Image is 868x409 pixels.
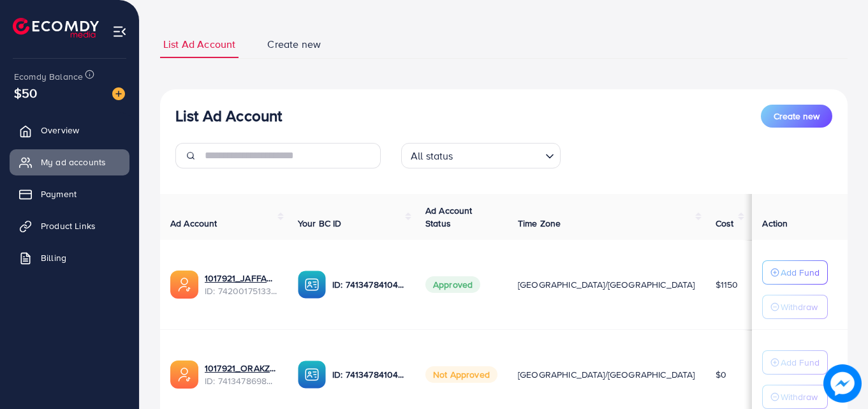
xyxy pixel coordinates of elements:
p: Withdraw [781,299,818,315]
span: Action [762,217,788,230]
span: ID: 7420017513393700880 [205,285,277,297]
img: ic-ads-acc.e4c84228.svg [170,361,198,389]
span: Create new [774,110,820,123]
a: My ad accounts [10,149,129,175]
img: image [823,364,862,403]
span: [GEOGRAPHIC_DATA]/[GEOGRAPHIC_DATA] [518,368,695,381]
p: Withdraw [781,389,818,405]
span: All status [408,147,456,165]
span: Product Links [41,219,96,232]
img: menu [112,24,127,39]
div: Search for option [401,143,561,168]
p: Add Fund [781,355,820,370]
span: Not Approved [425,366,497,383]
a: 1017921_JAFFAR NEW_1727607470502 [205,272,277,285]
span: $50 [14,84,37,102]
img: logo [13,18,99,38]
span: Payment [41,188,77,200]
input: Search for option [457,144,540,165]
button: Withdraw [762,295,828,319]
div: <span class='underline'>1017921_ORAKZAI_1726085024933</span></br>7413478698382360577 [205,362,277,388]
a: Overview [10,117,129,143]
span: Ad Account Status [425,204,473,230]
button: Add Fund [762,350,828,375]
span: Ad Account [170,217,217,230]
button: Add Fund [762,260,828,285]
span: Approved [425,276,480,293]
a: Payment [10,181,129,207]
span: $1150 [716,278,739,291]
span: Billing [41,251,66,264]
p: ID: 7413478410405822465 [332,277,405,292]
span: Create new [267,37,321,52]
a: Product Links [10,213,129,239]
p: Add Fund [781,265,820,280]
h3: List Ad Account [175,107,282,125]
a: Billing [10,245,129,271]
a: 1017921_ORAKZAI_1726085024933 [205,362,277,375]
span: Cost [716,217,734,230]
button: Withdraw [762,385,828,409]
img: image [112,87,125,100]
div: <span class='underline'>1017921_JAFFAR NEW_1727607470502</span></br>7420017513393700880 [205,272,277,298]
span: Time Zone [518,217,561,230]
span: Ecomdy Balance [14,70,83,83]
span: List Ad Account [163,37,235,52]
span: [GEOGRAPHIC_DATA]/[GEOGRAPHIC_DATA] [518,278,695,291]
img: ic-ba-acc.ded83a64.svg [298,361,326,389]
img: ic-ba-acc.ded83a64.svg [298,271,326,299]
p: ID: 7413478410405822465 [332,367,405,382]
span: Your BC ID [298,217,342,230]
span: ID: 7413478698382360577 [205,375,277,387]
span: My ad accounts [41,156,106,168]
span: $0 [716,368,726,381]
img: ic-ads-acc.e4c84228.svg [170,271,198,299]
span: Overview [41,124,79,137]
button: Create new [761,105,832,128]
